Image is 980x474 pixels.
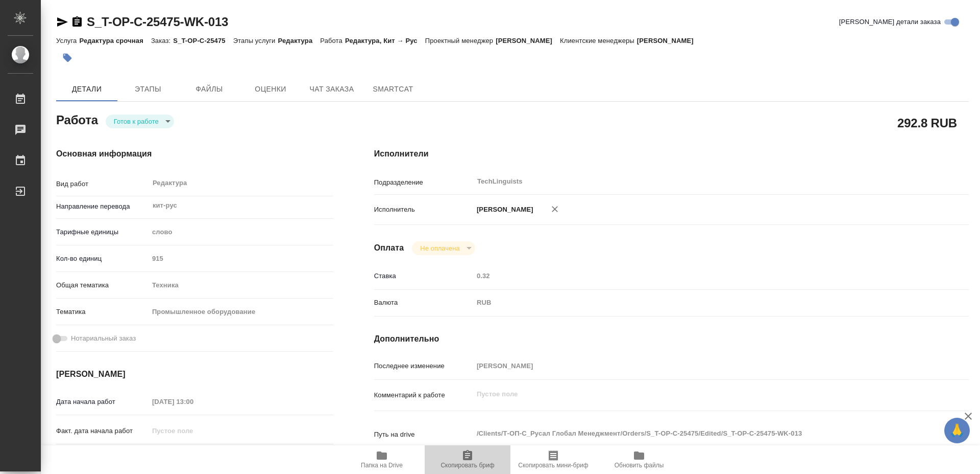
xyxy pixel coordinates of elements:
span: Обновить файлы [615,462,664,469]
button: Скопировать ссылку для ЯМессенджера [56,16,68,28]
p: Клиентские менеджеры [560,37,637,44]
button: Не оплачена [417,244,462,253]
span: Оценки [246,83,295,96]
div: Техника [149,277,333,294]
span: SmartCat [369,83,418,96]
button: Скопировать ссылку [71,16,83,28]
span: Скопировать бриф [440,462,494,469]
p: Исполнитель [374,205,473,215]
input: Пустое поле [149,423,238,438]
span: Чат заказа [307,83,356,96]
p: Ставка [374,271,473,281]
p: Подразделение [374,177,473,188]
div: Готов к работе [106,115,174,128]
h2: Работа [56,110,98,128]
p: Факт. дата начала работ [56,426,149,436]
button: Скопировать бриф [425,445,510,474]
span: 🙏 [948,420,966,441]
p: Заказ: [151,37,173,44]
h2: 292.8 RUB [897,114,957,131]
button: Удалить исполнителя [544,198,566,220]
p: Вид работ [56,179,149,189]
p: Последнее изменение [374,361,473,371]
p: Редактура срочная [79,37,151,44]
span: Скопировать мини-бриф [518,462,588,469]
button: Готов к работе [111,117,162,126]
p: [PERSON_NAME] [637,37,701,44]
h4: Оплата [374,242,404,254]
div: Промышленное оборудование [149,303,333,321]
button: Папка на Drive [339,445,425,474]
span: Папка на Drive [361,462,403,469]
div: RUB [473,294,919,311]
p: Проектный менеджер [425,37,496,44]
input: Пустое поле [149,394,238,409]
span: Детали [62,83,111,96]
a: S_T-OP-C-25475-WK-013 [87,15,228,29]
p: Путь на drive [374,430,473,440]
p: Работа [320,37,345,44]
button: Скопировать мини-бриф [510,445,596,474]
button: 🙏 [944,418,970,443]
p: Общая тематика [56,280,149,290]
span: Этапы [124,83,173,96]
p: [PERSON_NAME] [496,37,560,44]
input: Пустое поле [473,358,919,373]
div: Готов к работе [412,241,475,255]
p: [PERSON_NAME] [473,205,533,215]
p: S_T-OP-C-25475 [173,37,233,44]
p: Тарифные единицы [56,227,149,237]
p: Услуга [56,37,79,44]
p: Дата начала работ [56,397,149,407]
span: Нотариальный заказ [71,333,136,344]
button: Добавить тэг [56,47,79,69]
p: Редактура [278,37,321,44]
p: Валюта [374,298,473,308]
p: Тематика [56,307,149,317]
span: [PERSON_NAME] детали заказа [839,17,941,27]
input: Пустое поле [149,251,333,266]
h4: [PERSON_NAME] [56,368,333,380]
textarea: /Clients/Т-ОП-С_Русал Глобал Менеджмент/Orders/S_T-OP-C-25475/Edited/S_T-OP-C-25475-WK-013 [473,425,919,442]
h4: Дополнительно [374,333,969,345]
p: Кол-во единиц [56,254,149,264]
p: Комментарий к работе [374,390,473,400]
p: Направление перевода [56,201,149,212]
p: Этапы услуги [233,37,278,44]
input: Пустое поле [473,268,919,283]
div: слово [149,223,333,241]
p: Редактура, Кит → Рус [345,37,425,44]
span: Файлы [185,83,234,96]
h4: Основная информация [56,148,333,160]
h4: Исполнители [374,148,969,160]
button: Обновить файлы [596,445,682,474]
